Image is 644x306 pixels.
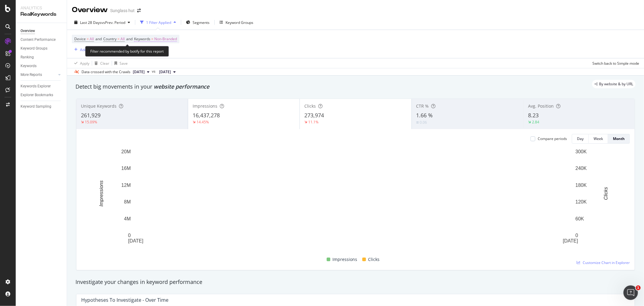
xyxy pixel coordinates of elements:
[21,45,47,52] div: Keyword Groups
[74,36,86,41] span: Device
[563,239,578,244] text: [DATE]
[333,256,357,263] span: Impressions
[90,35,94,43] span: All
[21,92,53,98] div: Explorer Bookmarks
[613,136,625,141] div: Month
[138,18,178,27] button: 1 Filter Applied
[528,103,554,109] span: Avg. Position
[193,103,217,109] span: Impressions
[137,8,141,13] div: arrow-right-arrow-left
[72,58,89,68] button: Apply
[21,54,34,60] div: Ranking
[21,28,62,34] a: Overview
[112,58,128,68] button: Save
[21,54,62,60] a: Ranking
[21,37,56,43] div: Content Performance
[72,5,108,15] div: Overview
[575,199,587,204] text: 120K
[21,5,62,11] div: Analytics
[21,92,62,98] a: Explorer Bookmarks
[197,119,209,125] div: 14.45%
[608,134,630,144] button: Month
[575,233,578,238] text: 0
[21,72,42,78] div: More Reports
[85,46,169,57] div: Filter recommended by botify for this report
[590,58,639,68] button: Switch back to Simple mode
[100,61,109,66] div: Clear
[217,18,256,27] button: Keyword Groups
[128,233,131,238] text: 0
[575,183,587,188] text: 180K
[101,20,125,25] span: vs Prev. Period
[416,103,429,109] span: CTR %
[81,112,101,119] span: 261,929
[117,36,120,41] span: =
[80,47,96,52] div: Add Filter
[146,20,171,25] div: 1 Filter Applied
[21,28,35,34] div: Overview
[21,37,62,43] a: Content Performance
[110,8,135,14] div: Sunglass hut
[21,103,51,110] div: Keyword Sampling
[126,36,133,41] span: and
[85,119,97,125] div: 15.09%
[577,260,630,265] a: Customize Chart in Explorer
[21,63,62,69] a: Keywords
[416,122,419,123] img: Equal
[72,46,96,53] button: Add Filter
[21,83,51,90] div: Keywords Explorer
[81,148,625,253] svg: A chart.
[75,278,636,286] div: Investigate your changes in keyword performance
[532,119,539,125] div: 2.84
[193,112,220,119] span: 16,437,278
[21,63,37,69] div: Keywords
[121,166,131,171] text: 16M
[575,149,587,154] text: 300K
[81,103,117,109] span: Unique Keywords
[623,285,638,300] iframe: Intercom live chat
[226,20,253,25] div: Keyword Groups
[80,61,89,66] div: Apply
[577,136,584,141] div: Day
[124,199,131,204] text: 8M
[99,181,104,207] text: Impressions
[589,134,608,144] button: Week
[120,61,128,66] div: Save
[184,18,212,27] button: Segments
[103,36,117,41] span: Country
[21,83,62,90] a: Keywords Explorer
[592,61,639,66] div: Switch back to Simple mode
[21,11,62,18] div: RealKeywords
[21,45,62,52] a: Keyword Groups
[599,82,633,86] span: By website & by URL
[72,18,133,27] button: Last 28 DaysvsPrev. Period
[154,35,177,43] span: Non-Branded
[82,69,130,75] div: Data crossed with the Crawls
[528,112,539,119] span: 8.23
[368,256,380,263] span: Clicks
[124,216,131,221] text: 4M
[87,36,89,41] span: =
[152,69,157,74] span: vs
[92,58,109,68] button: Clear
[603,187,608,200] text: Clicks
[159,69,171,75] span: 2025 Aug. 31st
[592,80,636,88] div: legacy label
[133,69,145,75] span: 2025 Sep. 28th
[416,112,433,119] span: 1.66 %
[121,149,131,154] text: 20M
[575,166,587,171] text: 240K
[121,183,131,188] text: 12M
[157,68,178,76] button: [DATE]
[80,20,101,25] span: Last 28 Days
[151,36,153,41] span: =
[21,103,62,110] a: Keyword Sampling
[134,36,150,41] span: Keywords
[538,136,567,141] div: Compare periods
[304,112,324,119] span: 273,974
[304,103,316,109] span: Clicks
[420,120,427,125] div: 0.06
[81,297,168,303] div: Hypotheses to Investigate - Over Time
[594,136,603,141] div: Week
